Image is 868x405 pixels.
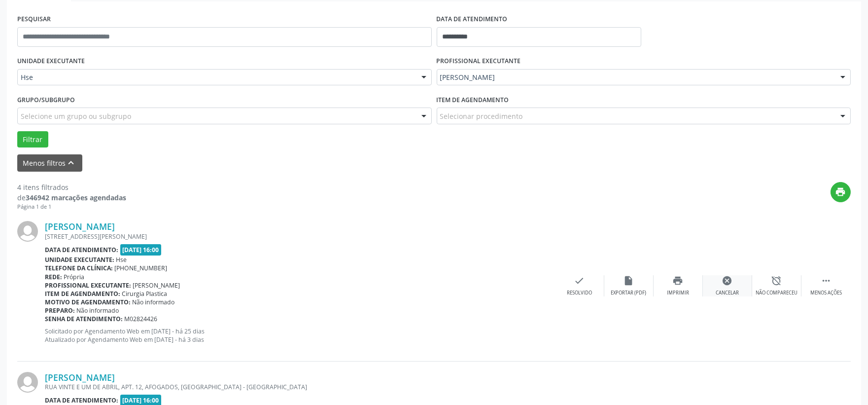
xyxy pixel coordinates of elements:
label: PROFISSIONAL EXECUTANTE [437,54,521,69]
a: [PERSON_NAME] [45,221,115,232]
span: [PERSON_NAME] [133,281,180,290]
b: Unidade executante: [45,256,114,264]
div: [STREET_ADDRESS][PERSON_NAME] [45,232,555,241]
label: UNIDADE EXECUTANTE [17,54,85,69]
a: [PERSON_NAME] [45,372,115,383]
b: Telefone da clínica: [45,264,113,272]
span: Não informado [133,298,175,306]
b: Senha de atendimento: [45,315,123,323]
div: de [17,192,126,203]
i: check [574,275,585,286]
label: Grupo/Subgrupo [17,92,75,108]
label: Item de agendamento [437,92,509,108]
b: Data de atendimento: [45,396,118,405]
button: print [831,182,851,202]
i: print [835,186,846,197]
div: Página 1 de 1 [17,203,126,211]
span: Não informado [77,306,119,315]
b: Data de atendimento: [45,246,118,254]
div: Resolvido [567,290,592,296]
div: 4 itens filtrados [17,182,126,192]
img: img [17,221,38,242]
span: Hse [21,73,412,82]
span: Cirurgia Plastica [122,290,168,298]
span: Hse [116,256,127,264]
button: Filtrar [17,131,48,148]
b: Preparo: [45,306,75,315]
i: keyboard_arrow_up [66,157,77,168]
div: Exportar (PDF) [611,290,647,296]
strong: 346942 marcações agendadas [26,193,126,202]
i: alarm_off [771,275,782,286]
img: img [17,372,38,393]
label: DATA DE ATENDIMENTO [437,12,508,27]
label: PESQUISAR [17,12,51,27]
div: Imprimir [667,290,689,296]
button: Menos filtroskeyboard_arrow_up [17,154,82,172]
b: Profissional executante: [45,281,131,290]
div: Cancelar [716,290,739,296]
span: Selecionar procedimento [440,111,523,121]
i:  [821,275,832,286]
div: Não compareceu [756,290,798,296]
i: insert_drive_file [624,275,634,286]
span: Própria [64,273,85,281]
p: Solicitado por Agendamento Web em [DATE] - há 25 dias Atualizado por Agendamento Web em [DATE] - ... [45,327,555,344]
i: print [673,275,684,286]
span: [PERSON_NAME] [440,73,831,82]
div: RUA VINTE E UM DE ABRIL, APT. 12, AFOGADOS, [GEOGRAPHIC_DATA] - [GEOGRAPHIC_DATA] [45,383,703,391]
b: Motivo de agendamento: [45,298,131,306]
b: Rede: [45,273,62,281]
span: [DATE] 16:00 [120,244,162,256]
div: Menos ações [810,290,842,296]
span: Selecione um grupo ou subgrupo [21,111,131,121]
span: [PHONE_NUMBER] [115,264,168,272]
b: Item de agendamento: [45,290,120,298]
i: cancel [722,275,733,286]
span: M02824426 [125,315,158,323]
